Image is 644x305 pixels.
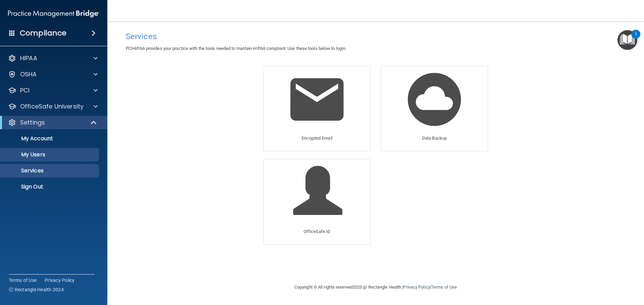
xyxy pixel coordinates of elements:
p: OSHA [20,70,37,78]
p: Encrypted Email [302,134,332,142]
a: OfficeSafe ID [263,159,371,244]
p: OfficeSafe University [20,102,84,110]
p: My Account [4,135,96,142]
span: Ⓒ Rectangle Health 2024 [9,286,64,293]
h4: Compliance [20,28,66,38]
a: Privacy Policy [45,277,75,284]
a: PCI [8,86,98,94]
p: HIPAA [20,54,37,62]
h4: Services [126,32,626,41]
img: PMB logo [8,7,99,20]
p: Settings [20,119,45,127]
a: Privacy Policy [403,285,430,290]
span: PCIHIPAA provides your practice with the tools needed to mantain HIPAA compliant. Use these tools... [126,46,346,51]
p: Sign Out [4,183,96,190]
p: PCI [20,86,30,94]
button: Open Resource Center, 1 new notification [618,30,637,50]
img: Encrypted Email [285,68,349,131]
img: Data Backup [402,68,466,131]
a: OfficeSafe University [8,102,98,110]
iframe: Drift Widget Chat Controller [528,257,636,284]
a: HIPAA [8,54,98,62]
div: Copyright © All rights reserved 2025 @ Rectangle Health | | [253,277,498,298]
a: Settings [8,119,97,127]
p: My Users [4,151,96,158]
p: OfficeSafe ID [304,228,330,236]
a: Terms of Use [9,277,37,284]
a: Encrypted Email Encrypted Email [263,66,371,151]
a: Data Backup Data Backup [381,66,488,151]
a: OSHA [8,70,98,78]
p: Data Backup [422,134,447,142]
p: Services [4,167,96,174]
div: 1 [635,34,637,43]
a: Terms of Use [431,285,457,290]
